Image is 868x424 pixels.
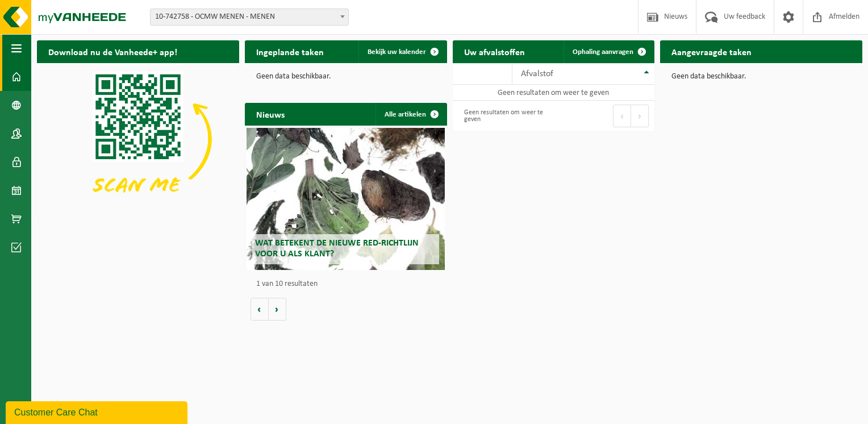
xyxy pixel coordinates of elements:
[251,298,269,321] button: Vorige
[564,40,653,63] a: Ophaling aanvragen
[368,48,426,56] span: Bekijk uw kalender
[151,9,348,25] span: 10-742758 - OCMW MENEN - MENEN
[453,40,536,63] h2: Uw afvalstoffen
[613,105,631,127] button: Previous
[37,40,189,63] h2: Download nu de Vanheede+ app!
[150,9,349,26] span: 10-742758 - OCMW MENEN - MENEN
[6,399,190,424] iframe: chat widget
[256,280,441,288] p: 1 van 10 resultaten
[521,69,553,78] span: Afvalstof
[247,128,445,270] a: Wat betekent de nieuwe RED-richtlijn voor u als klant?
[375,103,446,126] a: Alle artikelen
[269,298,286,321] button: Volgende
[573,48,633,56] span: Ophaling aanvragen
[256,73,436,81] p: Geen data beschikbaar.
[37,63,239,215] img: Download de VHEPlus App
[255,239,419,259] span: Wat betekent de nieuwe RED-richtlijn voor u als klant?
[458,103,548,128] div: Geen resultaten om weer te geven
[631,105,649,127] button: Next
[660,40,763,63] h2: Aangevraagde taken
[245,40,335,63] h2: Ingeplande taken
[671,73,851,81] p: Geen data beschikbaar.
[358,40,446,63] a: Bekijk uw kalender
[245,103,296,125] h2: Nieuws
[453,85,655,101] td: Geen resultaten om weer te geven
